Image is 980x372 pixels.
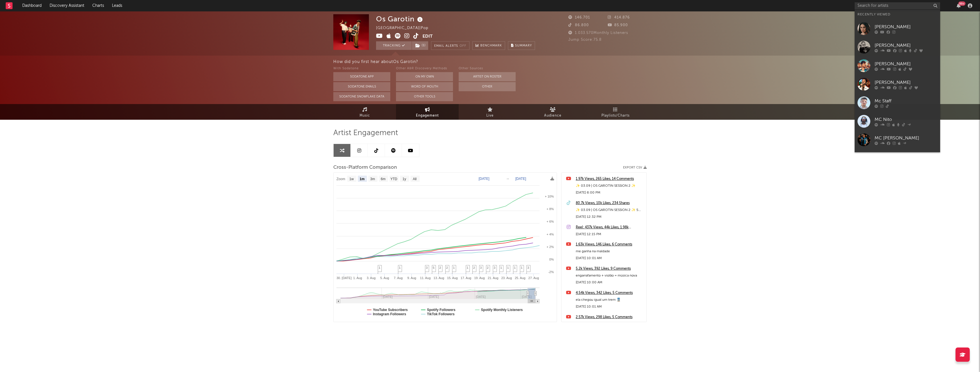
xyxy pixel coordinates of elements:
[426,266,428,269] span: 3
[855,149,940,172] a: [PERSON_NAME] & [PERSON_NAME]
[439,266,441,269] span: 2
[875,60,937,67] div: [PERSON_NAME]
[875,79,937,86] div: [PERSON_NAME]
[494,266,495,269] span: 3
[333,164,397,171] span: Cross-Platform Comparison
[507,266,509,269] span: 1
[855,2,940,9] input: Search for artists
[403,177,406,181] text: 1y
[608,16,630,19] span: 414.876
[576,182,644,189] div: ✨ 03.09 | OS GAROTIN SESSION 2 ✨
[333,92,390,101] button: Sodatone Snowflake Data
[875,42,937,49] div: [PERSON_NAME]
[576,248,644,255] div: me ganha na maldade
[474,276,485,280] text: 19. Aug
[514,266,516,269] span: 1
[446,266,448,269] span: 2
[459,65,516,72] div: Other Sources
[875,135,937,141] div: MC [PERSON_NAME]
[333,72,390,81] button: Sodatone App
[576,189,644,196] div: [DATE] 6:00 PM
[576,321,644,328] div: o passin no final é clássico
[459,72,516,81] button: Artist on Roster
[360,177,364,181] text: 1m
[576,296,644,303] div: ela chegou igual um trem 🚆
[875,97,937,104] div: Mc Staff
[576,255,644,262] div: [DATE] 10:01 AM
[855,38,940,56] a: [PERSON_NAME]
[508,41,535,50] button: Summary
[548,270,554,274] text: -2%
[376,14,424,24] div: Os Garotin
[549,258,554,261] text: 0%
[396,65,453,72] div: Other A&R Discovery Methods
[576,272,644,279] div: engarrafamento + violão = música nova
[370,177,375,181] text: 3m
[576,290,644,296] a: 4.54k Views, 342 Likes, 5 Comments
[855,56,940,75] a: [PERSON_NAME]
[412,41,428,50] button: (1)
[447,276,458,280] text: 15. Aug
[576,207,644,214] div: ✨ 03.09 | OS GAROTIN SESSION 2 ✨ 5 faixas inéditas, gravadas ao vivo e com live session no youtub...
[453,266,455,269] span: 1
[521,266,522,269] span: 1
[576,241,644,248] a: 1.63k Views, 146 Likes, 6 Comments
[407,276,416,280] text: 9. Aug
[623,166,647,169] button: Export CSV
[521,104,584,120] a: Audience
[515,276,525,280] text: 25. Aug
[528,276,539,280] text: 27. Aug
[958,1,965,6] div: 99 +
[576,176,644,182] a: 1.97k Views, 265 Likes, 14 Comments
[576,224,644,231] a: Reel: 437k Views, 44k Likes, 1.98k Comments
[568,38,602,42] span: Jump Score: 75.8
[373,312,406,316] text: Instagram Followers
[568,16,590,19] span: 146.701
[488,276,498,280] text: 21. Aug
[506,177,509,181] text: →
[547,207,554,211] text: + 8%
[380,276,389,280] text: 5. Aug
[576,200,644,207] a: 80.7k Views, 10k Likes, 234 Shares
[472,41,505,50] a: Benchmark
[396,104,459,120] a: Engagement
[349,177,354,181] text: 1w
[487,266,489,269] span: 2
[336,276,352,280] text: 30. [DATE]
[413,177,416,181] text: All
[376,25,435,32] div: [GEOGRAPHIC_DATA] | Pop
[547,220,554,223] text: + 6%
[576,231,644,238] div: [DATE] 12:15 PM
[601,112,630,119] span: Playlists/Charts
[473,266,475,269] span: 2
[584,104,647,120] a: Playlists/Charts
[333,130,398,137] span: Artist Engagement
[422,33,433,40] button: Edit
[461,276,471,280] text: 17. Aug
[394,276,403,280] text: 7. Aug
[459,82,516,91] button: Other
[396,82,453,91] button: Word Of Mouth
[527,266,529,269] span: 3
[353,276,362,280] text: 1. Aug
[547,245,554,249] text: + 2%
[479,177,489,181] text: [DATE]
[333,82,390,91] button: Sodatone Emails
[333,58,980,65] div: How did you first hear about Os Garotin ?
[367,276,375,280] text: 3. Aug
[576,314,644,321] a: 2.57k Views, 298 Likes, 5 Comments
[427,308,456,312] text: Spotify Followers
[576,265,644,272] div: 5.2k Views, 392 Likes, 9 Comments
[855,75,940,93] a: [PERSON_NAME]
[360,112,370,119] span: Music
[376,41,412,50] button: Tracking
[399,266,401,269] span: 1
[576,303,644,310] div: [DATE] 10:01 AM
[420,276,430,280] text: 11. Aug
[333,104,396,120] a: Music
